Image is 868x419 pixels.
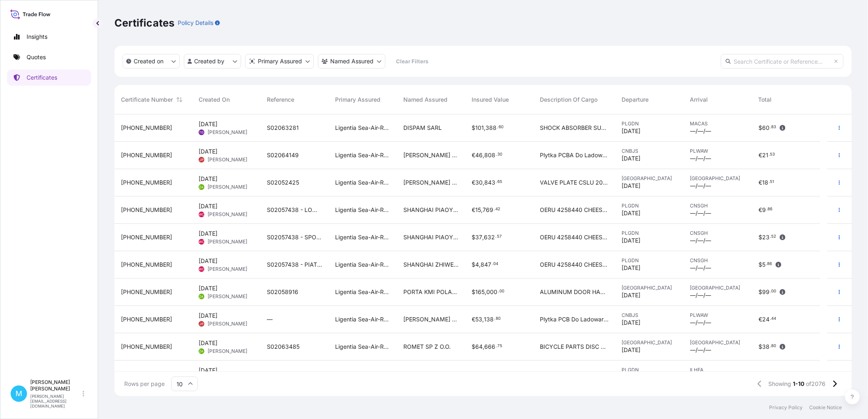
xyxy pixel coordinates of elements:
[30,379,81,392] p: [PERSON_NAME] [PERSON_NAME]
[497,345,502,348] span: 75
[495,235,497,238] span: .
[769,181,770,183] span: .
[767,263,772,265] span: 86
[622,120,677,127] span: PLGDN
[483,207,494,213] span: 769
[27,33,47,41] p: Insights
[472,344,476,350] span: $
[690,257,745,264] span: CNSGH
[540,151,609,159] span: Plytka PCBA Do Ladowarek Samochodowych Wykonana Z [GEOGRAPHIC_DATA] I Miedzi
[758,344,762,350] span: $
[772,126,776,129] span: 83
[199,202,217,210] span: [DATE]
[199,339,217,347] span: [DATE]
[497,126,498,129] span: .
[484,234,495,240] span: 632
[762,289,770,295] span: 99
[622,182,641,190] span: [DATE]
[208,184,247,190] span: [PERSON_NAME]
[622,339,677,346] span: [GEOGRAPHIC_DATA]
[769,380,792,388] span: Showing
[485,371,487,377] span: ,
[476,125,484,131] span: 101
[121,343,172,351] span: [PHONE_NUMBER]
[199,347,204,355] span: ŻA
[114,16,174,29] p: Certificates
[403,370,459,378] span: H.Y MADANEY GORME LTD
[622,312,677,319] span: CNBJS
[499,290,504,293] span: 00
[208,293,247,300] span: [PERSON_NAME]
[267,315,273,323] span: —
[769,404,803,411] p: Privacy Policy
[121,261,172,269] span: [PHONE_NUMBER]
[768,208,773,211] span: 86
[403,96,447,104] span: Named Assured
[476,207,481,213] span: 15
[758,152,762,158] span: €
[481,262,492,267] span: 847
[540,96,598,104] span: Description Of Cargo
[793,380,805,388] span: 1-10
[199,210,204,218] span: WC
[476,289,485,295] span: 165
[199,183,204,191] span: ŻA
[178,19,213,27] p: Policy Details
[335,370,390,378] span: Ligentia Sea-Air-Rail Sp. z o.o.
[769,153,770,156] span: .
[472,289,476,295] span: $
[622,291,641,299] span: [DATE]
[335,233,390,241] span: Ligentia Sea-Air-Rail Sp. z o.o.
[622,236,641,245] span: [DATE]
[485,289,487,295] span: ,
[758,180,762,185] span: €
[690,96,708,104] span: Arrival
[494,208,495,211] span: .
[483,234,484,240] span: ,
[335,124,390,132] span: Ligentia Sea-Air-Rail Sp. z o.o.
[258,57,302,65] p: Primary Assured
[497,235,502,238] span: 57
[472,371,476,377] span: €
[121,315,172,323] span: [PHONE_NUMBER]
[403,124,442,132] span: DISPAM SARL
[389,55,435,68] button: Clear Filters
[496,317,501,320] span: 80
[496,153,497,156] span: .
[195,57,225,65] p: Created by
[622,230,677,236] span: PLGDN
[622,346,641,354] span: [DATE]
[267,178,299,187] span: S02052425
[690,339,745,346] span: [GEOGRAPHIC_DATA]
[484,316,494,322] span: 138
[690,203,745,209] span: CNSGH
[184,54,241,69] button: createdBy Filter options
[472,125,476,131] span: $
[267,261,322,269] span: S02057438 - PIATNICA
[758,289,762,295] span: $
[199,175,217,183] span: [DATE]
[690,175,745,182] span: [GEOGRAPHIC_DATA]
[622,175,677,182] span: [GEOGRAPHIC_DATA]
[494,317,495,320] span: .
[483,344,485,350] span: ,
[770,153,775,156] span: 53
[403,178,459,187] span: [PERSON_NAME] Manufacturing [GEOGRAPHIC_DATA] Sp. z o.o.
[770,345,771,348] span: .
[770,235,771,238] span: .
[27,74,57,82] p: Certificates
[479,262,481,267] span: ,
[403,315,459,323] span: [PERSON_NAME] PRODUCTION POLAND SPÓŁKA Z OGRANICZONĄ ODPOWIEDZIALNOŚCIĄ
[403,288,459,296] span: PORTA KMI POLAND SPÓŁKA AKCYJNA
[199,312,217,320] span: [DATE]
[495,208,500,211] span: 42
[762,316,770,322] span: 24
[476,152,483,158] span: 46
[498,290,499,293] span: .
[199,96,230,104] span: Created On
[762,371,772,377] span: 135
[481,207,483,213] span: ,
[267,288,298,296] span: S02058916
[208,348,247,354] span: [PERSON_NAME]
[484,125,486,131] span: ,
